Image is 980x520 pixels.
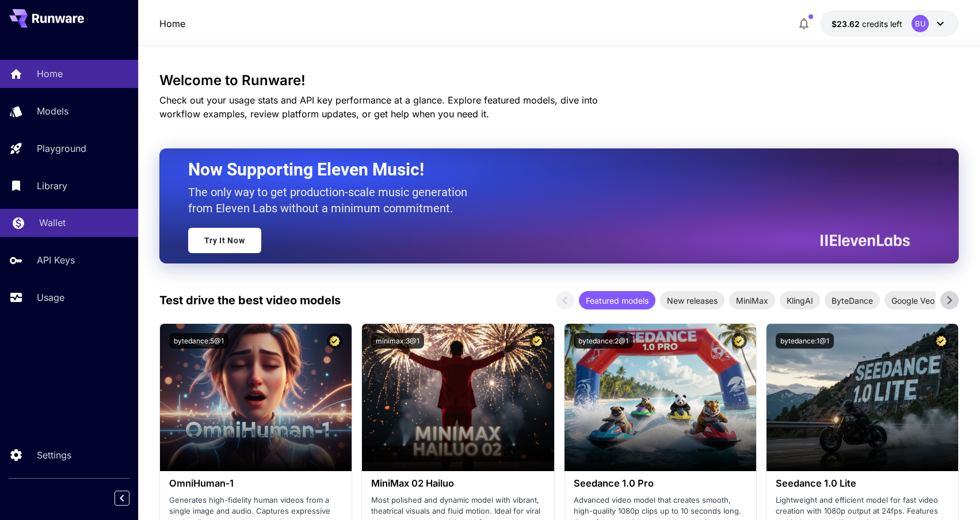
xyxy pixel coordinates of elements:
button: Certified Model – Vetted for best performance and includes a commercial license. [731,333,747,349]
div: $23.61862 [832,18,902,30]
button: bytedance:5@1 [169,333,228,349]
div: New releases [660,291,724,309]
p: The only way to get production-scale music generation from Eleven Labs without a minimum commitment. [188,184,476,216]
a: Try It Now [188,228,261,253]
nav: breadcrumb [159,17,185,30]
p: Models [37,104,68,118]
div: Featured models [579,291,655,309]
p: API Keys [37,253,75,267]
p: Wallet [39,216,66,230]
span: New releases [660,295,724,307]
span: credits left [862,19,902,29]
span: KlingAI [780,295,820,307]
span: ByteDance [825,295,880,307]
button: bytedance:2@1 [574,333,633,349]
div: MiniMax [729,291,775,309]
p: Playground [37,142,86,155]
h3: Seedance 1.0 Pro [574,478,747,489]
span: MiniMax [729,295,775,307]
div: Collapse sidebar [123,488,138,508]
div: Google Veo [884,291,941,309]
h3: Seedance 1.0 Lite [776,478,949,489]
span: $23.62 [832,19,862,29]
span: Featured models [579,295,655,307]
img: alt [362,324,554,471]
span: Google Veo [884,295,941,307]
button: minimax:3@1 [371,333,424,349]
h3: Welcome to Runware! [159,72,959,89]
img: alt [767,324,958,471]
p: Library [37,179,67,193]
p: Home [37,67,63,81]
button: Collapse sidebar [115,491,129,506]
button: bytedance:1@1 [776,333,834,349]
h2: Now Supporting Eleven Music! [188,159,902,181]
div: BU [912,15,929,32]
img: alt [565,324,756,471]
img: alt [160,324,352,471]
p: Test drive the best video models [159,292,341,309]
h3: OmniHuman‑1 [169,478,342,489]
p: Settings [37,448,71,462]
a: Home [159,17,185,30]
button: Certified Model – Vetted for best performance and includes a commercial license. [529,333,545,349]
span: Check out your usage stats and API key performance at a glance. Explore featured models, dive int... [159,94,598,120]
button: Certified Model – Vetted for best performance and includes a commercial license. [933,333,949,349]
div: ByteDance [825,291,880,309]
h3: MiniMax 02 Hailuo [371,478,544,489]
p: Usage [37,290,64,304]
button: $23.61862BU [820,10,959,37]
div: KlingAI [780,291,820,309]
button: Certified Model – Vetted for best performance and includes a commercial license. [327,333,342,349]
